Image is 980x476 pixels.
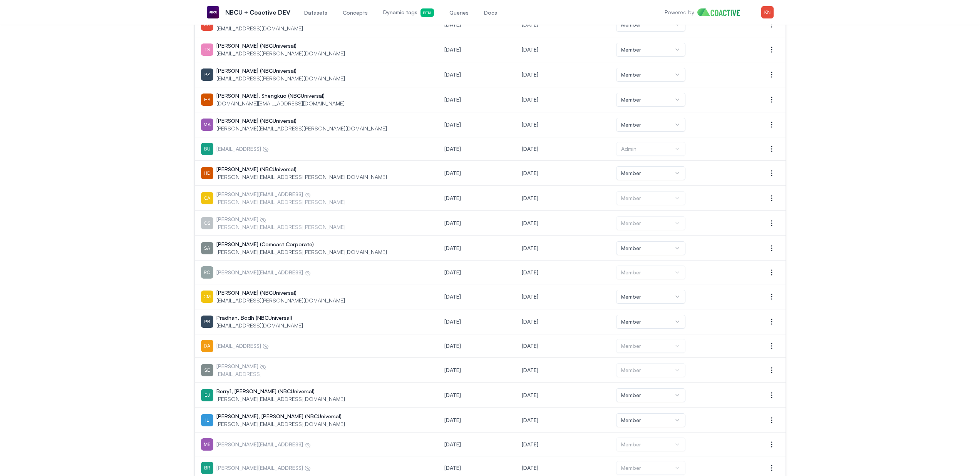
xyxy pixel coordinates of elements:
p: [PERSON_NAME][EMAIL_ADDRESS][PERSON_NAME][DOMAIN_NAME] [216,173,387,181]
img: Pradhan, Bodh (NBCUniversal)-picture [201,316,213,328]
span: Monday, August 11, 2025 at 7:20:37 PM PDT [522,71,538,78]
p: [PERSON_NAME], Shengkuo (NBCUniversal) [216,92,345,100]
span: Wednesday, December 4, 2024 at 7:09:12 AM PST [444,392,461,398]
span: Wednesday, August 6, 2025 at 12:56:08 PM PDT [522,441,538,448]
img: Harraka, Dave (NBCUniversal)-picture [201,167,213,179]
p: [PERSON_NAME][EMAIL_ADDRESS][PERSON_NAME][DOMAIN_NAME] [216,248,387,256]
p: Powered by [665,8,694,16]
p: [PERSON_NAME][EMAIL_ADDRESS] [216,441,311,448]
span: Thursday, August 15, 2024 at 10:17:12 AM PDT [444,269,461,276]
p: [PERSON_NAME] [216,362,266,370]
span: Datasets [304,9,327,17]
p: [PERSON_NAME] (NBCUniversal) [216,165,387,173]
span: Thursday, August 7, 2025 at 3:19:21 PM PDT [522,342,538,349]
span: Friday, August 8, 2025 at 6:59:28 AM PDT [522,318,538,325]
span: Queries [449,9,469,17]
p: [EMAIL_ADDRESS][PERSON_NAME][DOMAIN_NAME] [216,75,345,82]
span: Thursday, August 7, 2025 at 8:32:56 AM PDT [522,367,538,373]
p: [EMAIL_ADDRESS] [216,342,269,350]
p: [PERSON_NAME][EMAIL_ADDRESS][DOMAIN_NAME] [216,395,345,403]
img: Oswaldo Parada-picture [201,217,213,229]
p: [PERSON_NAME] (NBCUniversal) [216,42,345,50]
img: Ko, Chelsea (NBCUniversal)-picture [201,18,213,31]
span: Thursday, March 20, 2025 at 9:36:59 AM PDT [444,121,461,128]
p: [PERSON_NAME][EMAIL_ADDRESS] [216,190,345,198]
span: Monday, August 11, 2025 at 12:30:45 PM PDT [522,96,538,103]
img: NBCU + Coactive DEV [207,6,219,18]
span: Monday, August 11, 2025 at 10:17:10 AM PDT [522,170,538,176]
span: Monday, August 11, 2025 at 12:16:22 PM PDT [522,121,538,128]
p: [PERSON_NAME], [PERSON_NAME] (NBCUniversal) [216,413,345,420]
p: [EMAIL_ADDRESS][PERSON_NAME][DOMAIN_NAME] [216,50,345,57]
span: Monday, August 11, 2025 at 11:14:45 AM PDT [522,145,538,152]
span: Friday, December 20, 2024 at 10:45:19 AM PST [444,293,461,300]
span: Wednesday, December 4, 2024 at 10:34:51 AM PST [444,96,461,103]
span: Thursday, December 5, 2024 at 1:33:15 PM PST [444,145,461,152]
p: [PERSON_NAME] (NBCUniversal) [216,117,387,125]
p: [PERSON_NAME][EMAIL_ADDRESS][PERSON_NAME] [216,223,345,231]
img: dahoon@coactive.ai-picture [201,340,213,352]
img: mehul@coactive.ai-picture [201,438,213,451]
span: Thursday, August 7, 2025 at 8:23:06 AM PDT [522,392,538,398]
img: Home [697,8,745,16]
p: [PERSON_NAME] (Comcast Corporate) [216,241,387,248]
p: [PERSON_NAME][EMAIL_ADDRESS] [216,464,311,472]
span: Tuesday, July 25, 2023 at 3:39:54 PM PDT [444,441,461,448]
span: Monday, August 11, 2025 at 9:51:08 AM PDT [522,195,538,201]
p: [EMAIL_ADDRESS][DOMAIN_NAME] [216,322,303,329]
img: Morey, Ankush (NBCUniversal)-picture [201,119,213,131]
p: [PERSON_NAME][EMAIL_ADDRESS] [216,269,311,276]
span: Wednesday, August 6, 2025 at 9:22:43 AM PDT [522,464,538,471]
span: Monday, April 7, 2025 at 2:42:52 PM PDT [444,170,461,176]
img: Seby Jacob-picture [201,364,213,376]
img: ross@coactive.ai-picture [201,266,213,279]
p: [PERSON_NAME][EMAIL_ADDRESS][PERSON_NAME][DOMAIN_NAME] [216,125,387,132]
p: [DOMAIN_NAME][EMAIL_ADDRESS][DOMAIN_NAME] [216,100,345,107]
img: Tanous, Shelby (NBCUniversal)-picture [201,43,213,56]
img: Issagholian, Liuna (NBCUniversal)-picture [201,414,213,426]
p: [PERSON_NAME] (NBCUniversal) [216,289,345,297]
p: [EMAIL_ADDRESS] [216,145,269,153]
span: Tuesday, March 25, 2025 at 7:12:28 AM PDT [444,71,461,78]
img: Sanchez, Ansel (Comcast Corporate)-picture [201,242,213,254]
p: [PERSON_NAME] [216,215,345,223]
span: Tuesday, August 5, 2025 at 12:20:23 PM PDT [444,318,461,325]
span: Monday, August 4, 2025 at 7:10:20 AM PDT [444,245,461,251]
p: [PERSON_NAME][EMAIL_ADDRESS][DOMAIN_NAME] [216,420,345,428]
p: [PERSON_NAME] (NBCUniversal) [216,67,345,75]
span: Dynamic tags [383,8,434,17]
span: Friday, August 26, 2022 at 5:29:22 PM PDT [444,367,461,373]
p: Berry1, [PERSON_NAME] (NBCUniversal) [216,387,345,395]
span: Concepts [343,9,368,17]
p: Pradhan, Bodh (NBCUniversal) [216,314,303,322]
p: [PERSON_NAME][EMAIL_ADDRESS][PERSON_NAME] [216,198,345,206]
span: Monday, August 21, 2023 at 11:10:35 AM PDT [444,342,461,349]
span: Thursday, June 26, 2025 at 9:12:17 AM PDT [444,417,461,423]
img: Pineda, Zeidee (NBCUniversal)-picture [201,68,213,81]
p: [EMAIL_ADDRESS] [216,370,266,378]
img: burhan@coactive.ai-picture [201,143,213,155]
span: Tuesday, August 12, 2025 at 7:57:21 AM PDT [522,46,538,53]
img: Hu, Shengkuo (NBCUniversal)-picture [201,94,213,106]
img: camilo@coactive.ai-picture [201,192,213,204]
p: [EMAIL_ADDRESS][DOMAIN_NAME] [216,25,303,32]
img: Covino, Maddie (NBCUniversal)-picture [201,291,213,303]
span: Monday, August 11, 2025 at 7:56:02 AM PDT [522,269,538,276]
span: Tuesday, September 27, 2022 at 4:41:09 PM PDT [444,220,461,226]
span: Friday, August 26, 2022 at 5:23:07 PM PDT [444,195,461,201]
span: Monday, August 11, 2025 at 9:00:06 AM PDT [522,220,538,226]
span: Friday, November 22, 2024 at 10:13:50 AM PST [444,46,461,53]
img: Menu for the logged in user [761,6,774,18]
img: briana@coactive.ai-picture [201,462,213,474]
span: Monday, August 11, 2025 at 6:24:50 AM PDT [522,293,538,300]
span: Beta [420,8,434,17]
span: Monday, August 11, 2025 at 8:27:19 AM PDT [522,245,538,251]
p: [EMAIL_ADDRESS][PERSON_NAME][DOMAIN_NAME] [216,297,345,304]
span: Wednesday, August 6, 2025 at 4:46:15 PM PDT [522,417,538,423]
span: Monday, April 15, 2024 at 4:03:46 PM PDT [444,464,461,471]
img: Berry1, Joshua (NBCUniversal)-picture [201,389,213,401]
p: NBCU + Coactive DEV [225,8,290,17]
